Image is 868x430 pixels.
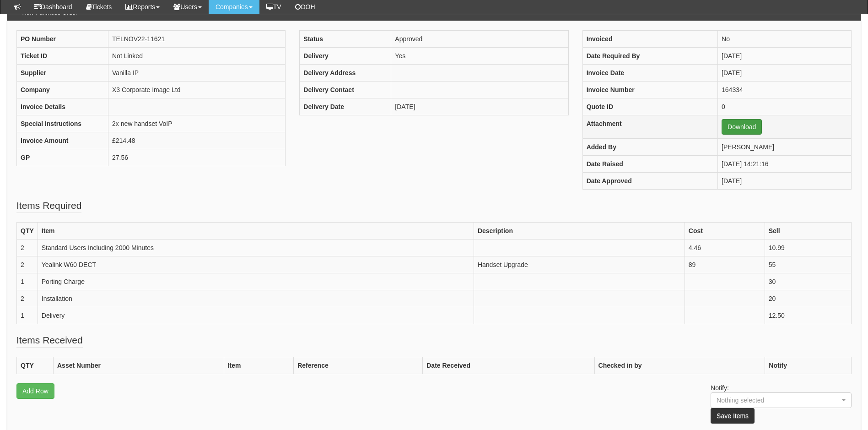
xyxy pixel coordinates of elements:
[38,273,474,290] td: Porting Charge
[765,223,851,239] th: Sell
[765,256,851,273] td: 55
[17,115,108,132] th: Special Instructions
[38,239,474,256] td: Standard Users Including 2000 Minutes
[718,82,852,98] td: 164334
[722,119,762,135] a: Download
[108,31,286,48] td: TELNOV22-11621
[582,115,717,139] th: Attachment
[300,82,391,98] th: Delivery Contact
[765,290,851,307] td: 20
[474,223,685,239] th: Description
[16,199,81,213] legend: Items Required
[17,31,108,48] th: PO Number
[765,307,851,324] td: 12.50
[582,156,717,173] th: Date Raised
[108,115,286,132] td: 2x new handset VoIP
[300,48,391,65] th: Delivery
[300,98,391,115] th: Delivery Date
[17,223,38,239] th: QTY
[17,82,108,98] th: Company
[17,307,38,324] td: 1
[17,273,38,290] td: 1
[16,383,54,399] a: Add Row
[224,357,294,374] th: Item
[54,357,224,374] th: Asset Number
[718,98,852,115] td: 0
[582,65,717,82] th: Invoice Date
[685,256,765,273] td: 89
[765,239,851,256] td: 10.99
[718,156,852,173] td: [DATE] 14:21:16
[718,65,852,82] td: [DATE]
[17,48,108,65] th: Ticket ID
[300,31,391,48] th: Status
[108,82,286,98] td: X3 Corporate Image Ltd
[594,357,765,374] th: Checked in by
[582,48,717,65] th: Date Required By
[718,31,852,48] td: No
[423,357,594,374] th: Date Received
[17,357,54,374] th: QTY
[711,408,755,424] button: Save Items
[17,149,108,166] th: GP
[582,173,717,190] th: Date Approved
[38,307,474,324] td: Delivery
[718,48,852,65] td: [DATE]
[718,173,852,190] td: [DATE]
[765,273,851,290] td: 30
[38,223,474,239] th: Item
[717,396,828,405] div: Nothing selected
[108,65,286,82] td: Vanilla IP
[38,256,474,273] td: Yealink W60 DECT
[17,132,108,149] th: Invoice Amount
[300,65,391,82] th: Delivery Address
[718,139,852,156] td: [PERSON_NAME]
[685,223,765,239] th: Cost
[16,333,83,348] legend: Items Received
[711,383,852,424] p: Notify:
[711,392,852,408] button: Nothing selected
[391,98,568,115] td: [DATE]
[17,98,108,115] th: Invoice Details
[108,149,286,166] td: 27.56
[108,48,286,65] td: Not Linked
[17,256,38,273] td: 2
[294,357,423,374] th: Reference
[391,31,568,48] td: Approved
[391,48,568,65] td: Yes
[108,132,286,149] td: £214.48
[582,98,717,115] th: Quote ID
[582,139,717,156] th: Added By
[17,290,38,307] td: 2
[38,290,474,307] td: Installation
[17,239,38,256] td: 2
[474,256,685,273] td: Handset Upgrade
[17,65,108,82] th: Supplier
[685,239,765,256] td: 4.46
[765,357,852,374] th: Notify
[582,82,717,98] th: Invoice Number
[582,31,717,48] th: Invoiced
